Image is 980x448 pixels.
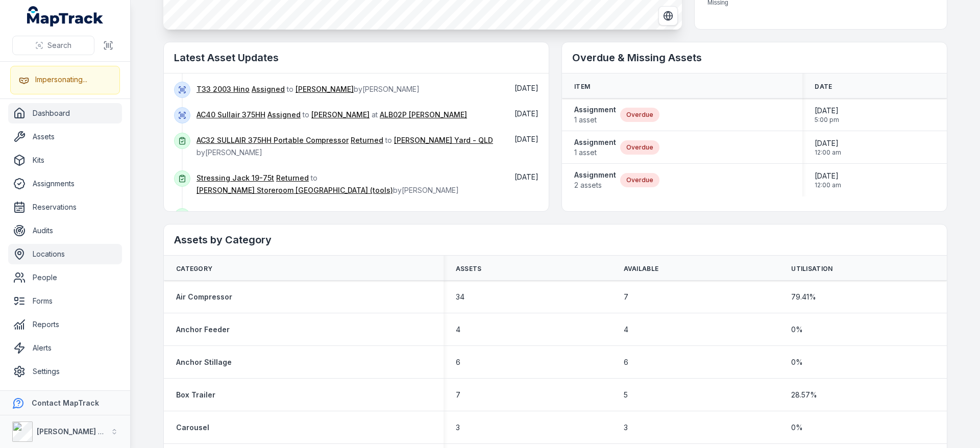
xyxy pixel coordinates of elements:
span: to by [PERSON_NAME] [197,85,420,93]
strong: Assignment [574,170,616,180]
a: Assigned [267,110,301,120]
strong: Assignment [574,105,616,115]
span: to at [197,110,467,119]
a: [PERSON_NAME] Storeroom [GEOGRAPHIC_DATA] (tools) [197,185,393,195]
span: 0 % [791,325,803,335]
a: Assets [8,127,122,147]
span: 0 % [791,357,803,367]
a: Returned [278,211,311,221]
span: 79.41 % [791,292,816,302]
span: 12:00 am [815,181,841,189]
a: Assignment1 asset [574,105,616,125]
span: 6 [456,357,460,367]
span: 5:00 pm [815,116,839,124]
a: Box Trailer [176,390,215,400]
span: 1 asset [574,115,616,125]
span: to by [PERSON_NAME] [197,173,459,194]
span: 28.57 % [791,390,817,400]
time: 27/06/2025, 5:00:00 pm [815,106,839,124]
a: Assignment2 assets [574,170,616,190]
span: 34 [456,292,464,302]
a: [PERSON_NAME] Yard - QLD [394,135,493,145]
a: Alerts [8,338,122,358]
span: to by [PERSON_NAME] [197,136,493,157]
a: Reports [8,314,122,335]
span: 7 [624,292,628,302]
span: Available [624,265,659,273]
span: [DATE] [514,109,538,118]
a: [PERSON_NAME] [311,110,370,120]
a: People [8,267,122,288]
h2: Assets by Category [174,233,937,247]
button: Search [12,36,94,55]
h2: Overdue & Missing Assets [572,51,937,65]
h2: Latest Asset Updates [174,51,538,65]
span: [DATE] [514,172,538,181]
a: Returned [351,135,383,145]
time: 29/08/2025, 11:25:50 am [514,172,538,181]
time: 25/08/2025, 12:00:00 am [815,171,841,189]
span: 0 % [791,422,803,433]
span: 3 [456,422,460,433]
button: Switch to Satellite View [658,6,678,26]
span: [DATE] [514,210,538,219]
a: Assignment1 asset [574,137,616,158]
span: 12:00 am [815,148,841,157]
a: AC32 SULLAIR 375HH Portable Compressor [197,135,349,145]
time: 31/07/2025, 12:00:00 am [815,138,841,157]
strong: Assignment [574,137,616,147]
span: Search [47,40,71,51]
span: 3 [624,422,628,433]
span: Assets [456,265,482,273]
a: Assignments [8,173,122,194]
div: Overdue [620,173,659,187]
a: Kits [8,150,122,170]
a: Forms [8,291,122,311]
span: 5 [624,390,628,400]
a: MapTrack [27,6,104,27]
strong: Contact MapTrack [32,399,99,407]
time: 30/08/2025, 7:02:28 am [514,109,538,118]
span: 4 [456,325,460,335]
a: Settings [8,361,122,382]
span: 2 assets [574,180,616,190]
a: Air Compressor [176,292,232,302]
span: [DATE] [815,138,841,148]
time: 01/09/2025, 7:11:57 am [514,84,538,92]
span: Date [815,83,832,91]
a: Returned [276,173,309,183]
a: Locations [8,244,122,264]
a: Stressing Jack 30-30t [197,211,276,221]
a: ALB02P [PERSON_NAME] [380,110,467,120]
a: Audits [8,220,122,241]
div: Impersonating... [35,74,87,85]
div: Overdue [620,140,659,155]
span: 6 [624,357,628,367]
span: 1 asset [574,147,616,158]
div: Overdue [620,108,659,122]
span: 7 [456,390,460,400]
span: Category [176,265,212,273]
span: Item [574,83,590,91]
a: Anchor Stillage [176,357,232,367]
a: Dashboard [8,103,122,123]
a: T33 2003 Hino [197,84,250,94]
span: [DATE] [514,84,538,92]
a: Anchor Feeder [176,325,230,335]
strong: [PERSON_NAME] Group [37,427,120,436]
a: Stressing Jack 19-75t [197,173,274,183]
a: AC40 Sullair 375HH [197,110,265,120]
time: 29/08/2025, 2:37:11 pm [514,135,538,143]
a: Assigned [252,84,285,94]
time: 29/08/2025, 11:25:50 am [514,210,538,219]
span: 4 [624,325,628,335]
a: Carousel [176,422,209,433]
a: Reservations [8,197,122,217]
a: [PERSON_NAME] [296,84,354,94]
span: [DATE] [815,171,841,181]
